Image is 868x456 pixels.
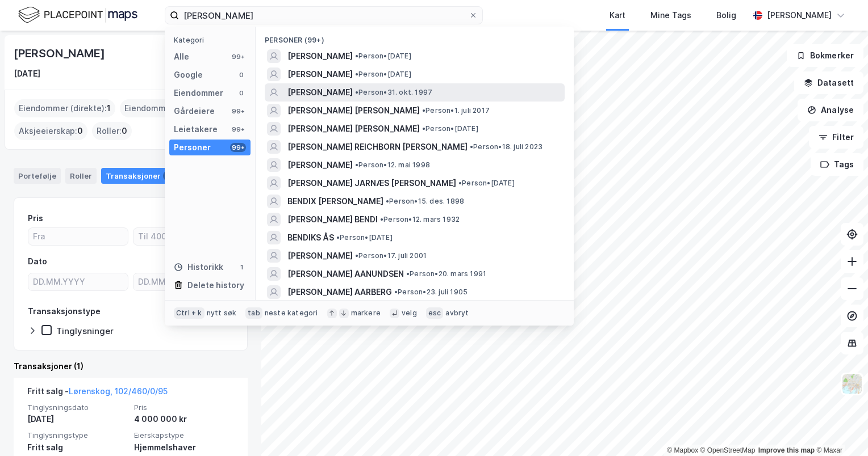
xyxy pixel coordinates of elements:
span: [PERSON_NAME] [287,249,353,263]
span: • [386,197,389,205]
span: • [422,106,425,115]
div: Transaksjoner (1) [14,360,248,373]
input: DD.MM.YYYY [133,273,233,290]
a: Lørenskog, 102/460/0/95 [69,386,168,396]
div: Transaksjonstype [28,305,101,318]
button: Filter [809,126,863,149]
div: Alle [174,50,189,64]
div: Aksjeeierskap : [14,122,87,140]
div: Kategori [174,36,251,44]
span: • [355,70,358,78]
input: Til 4000000 [133,228,233,245]
span: Person • 12. mars 1932 [380,215,460,224]
div: Eiendommer (Indirekte) : [120,99,229,117]
span: • [355,88,358,96]
span: Person • 1. juli 2017 [422,106,490,115]
span: Person • [DATE] [336,233,393,242]
div: 99+ [230,107,246,116]
span: • [380,215,383,223]
span: Pris [134,403,234,412]
div: 1 [163,170,174,181]
div: Leietakere [174,123,218,136]
span: Person • [DATE] [355,70,411,79]
span: Person • [DATE] [458,179,515,188]
div: velg [402,309,417,318]
span: [PERSON_NAME] AANUNDSEN [287,267,404,281]
div: nytt søk [207,309,237,318]
div: [DATE] [27,412,127,426]
span: Person • 12. mai 1998 [355,161,430,170]
div: Transaksjoner [101,168,179,184]
div: 99+ [230,52,246,61]
span: 0 [77,124,83,138]
span: Person • [DATE] [422,124,478,133]
span: [PERSON_NAME] [287,158,353,172]
div: Portefølje [14,168,61,184]
div: tab [245,307,262,319]
span: [PERSON_NAME] [287,86,353,99]
span: Person • 17. juli 2001 [355,251,427,260]
img: Z [841,373,863,395]
button: Bokmerker [787,44,863,67]
div: Personer (99+) [256,27,574,47]
span: [PERSON_NAME] [287,67,353,81]
img: logo.f888ab2527a4732fd821a326f86c7f29.svg [18,5,137,25]
span: BENDIKS ÅS [287,231,334,244]
div: Personer [174,141,211,154]
div: Historikk [174,260,223,274]
div: Roller [65,168,97,184]
span: Person • [DATE] [355,52,411,61]
span: Tinglysningsdato [27,403,127,412]
span: 0 [122,124,127,138]
a: Improve this map [758,446,815,454]
button: Tags [811,153,863,176]
div: Kontrollprogram for chat [811,402,868,456]
div: Hjemmelshaver [134,441,234,454]
span: • [406,269,410,278]
span: Tinglysningstype [27,430,127,440]
input: Søk på adresse, matrikkel, gårdeiere, leietakere eller personer [179,7,469,24]
span: [PERSON_NAME] REICHBORN [PERSON_NAME] [287,140,468,154]
span: Person • 15. des. 1898 [386,197,464,206]
div: Pris [28,212,43,225]
span: • [422,124,425,133]
span: [PERSON_NAME] BENDI [287,213,378,226]
div: Fritt salg - [27,385,168,403]
span: [PERSON_NAME] [PERSON_NAME] [287,122,420,136]
div: Roller : [92,122,132,140]
div: markere [351,309,381,318]
input: DD.MM.YYYY [28,273,128,290]
span: • [394,288,398,296]
div: neste kategori [265,309,318,318]
div: 0 [237,88,246,98]
span: • [470,142,473,151]
div: [DATE] [14,67,40,81]
span: [PERSON_NAME] JARNÆS [PERSON_NAME] [287,176,456,190]
iframe: Chat Widget [811,402,868,456]
span: • [336,233,340,242]
div: Gårdeiere [174,104,215,118]
span: • [458,179,462,187]
div: [PERSON_NAME] [14,44,107,62]
div: Delete history [187,278,244,292]
span: • [355,52,358,60]
div: Dato [28,255,47,268]
div: esc [426,307,444,319]
button: Datasett [794,71,863,94]
div: Kart [610,9,625,22]
div: Eiendommer (direkte) : [14,99,115,117]
div: 4 000 000 kr [134,412,234,426]
div: Eiendommer [174,86,223,100]
span: Person • 18. juli 2023 [470,142,542,151]
div: 99+ [230,125,246,134]
a: Mapbox [667,446,698,454]
div: Mine Tags [650,9,691,22]
span: BENDIX [PERSON_NAME] [287,195,383,208]
span: Person • 31. okt. 1997 [355,88,432,97]
span: 1 [107,102,111,115]
span: • [355,251,358,260]
div: [PERSON_NAME] [767,9,832,22]
div: avbryt [445,309,469,318]
span: [PERSON_NAME] AARBERG [287,285,392,299]
span: Person • 20. mars 1991 [406,269,486,278]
